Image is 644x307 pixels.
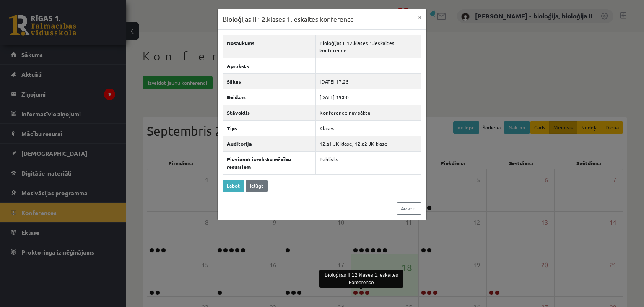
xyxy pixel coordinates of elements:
td: 12.a1 JK klase, 12.a2 JK klase [315,136,421,151]
th: Nosaukums [223,35,316,58]
td: Publisks [315,151,421,174]
td: Bioloģijas II 12.klases 1.ieskaites konference [315,35,421,58]
a: Labot [223,180,244,192]
th: Sākas [223,73,316,89]
td: Klases [315,120,421,136]
th: Tips [223,120,316,136]
th: Stāvoklis [223,105,316,120]
th: Pievienot ierakstu mācību resursiem [223,151,316,174]
td: Konference nav sākta [315,105,421,120]
button: × [413,9,426,25]
th: Auditorija [223,136,316,151]
h3: Bioloģijas II 12.klases 1.ieskaites konference [223,14,354,24]
th: Apraksts [223,58,316,73]
th: Beidzas [223,89,316,105]
a: Aizvērt [397,202,421,215]
a: Ielūgt [246,180,268,192]
div: Bioloģijas II 12.klases 1.ieskaites konference [319,270,403,288]
td: [DATE] 19:00 [315,89,421,105]
td: [DATE] 17:25 [315,73,421,89]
